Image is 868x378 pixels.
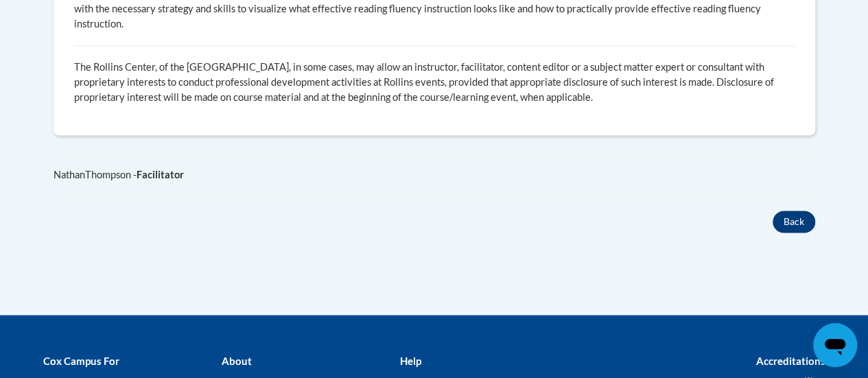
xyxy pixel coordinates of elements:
b: Accreditations [756,354,825,366]
div: NathanThompson - [54,167,815,182]
b: Help [399,354,421,366]
p: The Rollins Center, of the [GEOGRAPHIC_DATA], in some cases, may allow an instructor, facilitator... [74,60,795,105]
iframe: Button to launch messaging window [813,323,857,367]
b: Facilitator [137,169,184,180]
button: Back [773,211,815,233]
b: Cox Campus For [43,354,119,366]
b: About [221,354,251,366]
